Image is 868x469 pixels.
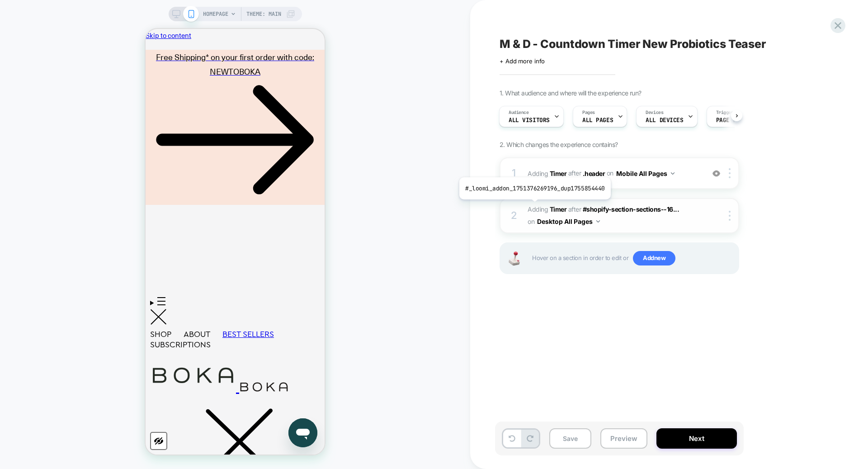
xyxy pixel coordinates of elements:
[616,167,675,180] button: Mobile All Pages
[550,205,567,213] b: Timer
[5,330,90,363] img: The word BOKA in bold, black, sans-serif capital letters on a white background.
[5,300,26,311] span: SHOP
[509,117,550,123] span: All Visitors
[600,428,647,449] button: Preview
[77,300,128,311] a: BEST SELLERS
[716,109,734,116] span: Trigger
[568,205,581,213] span: AFTER
[528,216,534,227] span: on
[5,403,22,421] button: Color Scheme
[671,172,675,175] img: down arrow
[583,169,605,177] span: .header
[528,169,566,177] span: Adding
[729,211,731,221] img: close
[549,428,591,449] button: Save
[5,379,175,450] summary: Search
[500,141,618,148] span: 2. Which changes the experience contains?
[500,57,545,65] span: + Add more info
[5,268,21,299] summary: Menu
[143,389,172,418] iframe: Button to launch messaging window
[203,7,228,21] span: HOMEPAGE
[505,251,523,265] img: Joystick
[246,7,281,21] span: Theme: MAIN
[582,117,613,123] span: ALL PAGES
[38,300,77,311] summary: ABOUT
[537,215,600,228] button: Desktop All Pages
[38,300,65,311] span: ABOUT
[5,330,175,370] a: The word BOKA in bold, black, sans-serif capital letters on a white background. The word BOKA in ...
[5,311,77,321] summary: SUBSCRIPTIONS
[528,205,566,213] span: Adding
[568,169,581,177] span: AFTER
[94,353,143,363] img: The word BOKA in bold, black, sans-serif capital letters on a white background.
[500,37,766,51] span: M & D - Countdown Timer New Probiotics Teaser
[509,164,519,182] div: 1
[646,109,663,116] span: Devices
[656,428,737,449] button: Next
[596,220,600,223] img: down arrow
[5,21,175,176] div: Announcement
[582,109,595,116] span: Pages
[5,311,65,321] span: SUBSCRIPTIONS
[633,251,675,265] span: Add new
[5,21,175,176] a: Free Shipping* on your first order with code: NEWTOBOKA
[712,170,720,177] img: crossed eye
[729,168,731,178] img: close
[5,300,38,311] summary: SHOP
[550,169,567,177] b: Timer
[583,205,679,213] span: #shopify-section-sections--16...
[509,109,529,116] span: Audience
[646,117,683,123] span: ALL DEVICES
[532,251,734,265] span: Hover on a section in order to edit or
[607,167,613,179] span: on
[716,117,747,123] span: Page Load
[500,89,641,97] span: 1. What audience and where will the experience run?
[10,22,169,48] span: Free Shipping* on your first order with code: NEWTOBOKA
[509,207,519,225] div: 2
